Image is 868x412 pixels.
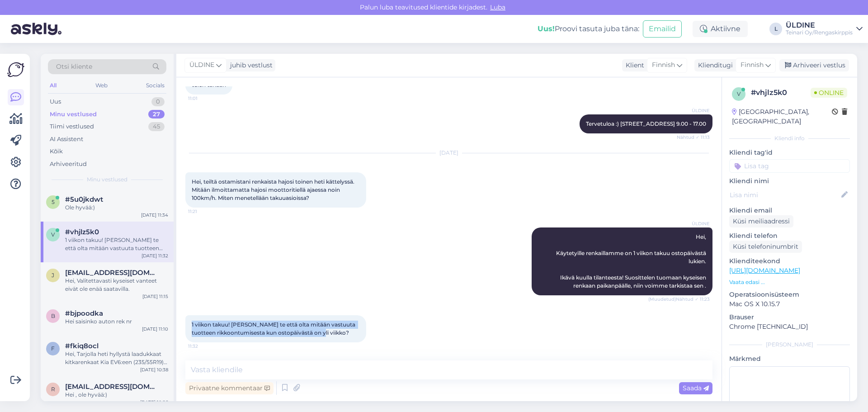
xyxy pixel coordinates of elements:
div: Arhiveeritud [50,160,87,169]
span: v [737,90,741,97]
span: v [51,231,55,238]
div: Klient [622,61,644,70]
div: [DATE] 11:10 [142,326,168,332]
div: [PERSON_NAME] [729,341,850,349]
a: [URL][DOMAIN_NAME] [729,266,800,275]
span: r [51,386,55,393]
div: Kliendi info [729,134,850,142]
p: Kliendi tag'id [729,148,850,157]
span: b [51,313,55,319]
div: Web [94,80,109,91]
button: Emailid [643,20,682,38]
div: Proovi tasuta juba täna: [538,24,639,34]
div: Uus [50,97,61,106]
p: Mac OS X 10.15.7 [729,299,850,309]
div: Ole hyvää:) [65,204,168,212]
input: Lisa tag [729,159,850,173]
span: ÜLDINE [189,60,214,70]
div: Minu vestlused [50,110,97,119]
span: Saada [683,384,709,392]
p: Brauser [729,313,850,322]
input: Lisa nimi [730,190,840,200]
div: 0 [151,97,165,106]
div: Aktiivne [693,21,748,37]
p: Kliendi email [729,206,850,215]
p: Klienditeekond [729,256,850,266]
div: # vhjlz5k0 [751,87,811,98]
div: Tiimi vestlused [50,122,94,131]
div: juhib vestlust [226,61,273,70]
span: roope.kaasalainen@gmail.com [65,383,159,391]
div: [GEOGRAPHIC_DATA], [GEOGRAPHIC_DATA] [732,107,832,126]
span: Tervetuloa :) [STREET_ADDRESS] 9.00 - 17.00 [586,120,706,127]
div: L [769,23,782,35]
p: Vaata edasi ... [729,278,850,286]
b: Uus! [538,24,555,33]
div: [DATE] 11:34 [141,212,168,218]
span: Finnish [741,60,764,70]
div: 1 viikon takuu! [PERSON_NAME] te että olta mitään vastuuta tuotteen rikkoontumisesta kun ostopäiv... [65,236,168,252]
span: j [52,272,54,279]
span: ÜLDINE [676,107,710,114]
span: jonne.jappinen@gmail.com [65,269,159,277]
span: #fkiq8ocl [65,342,99,350]
p: Operatsioonisüsteem [729,290,850,299]
div: 45 [148,122,165,131]
div: Arhiveeri vestlus [779,59,849,71]
div: AI Assistent [50,135,83,144]
div: Küsi telefoninumbrit [729,241,802,253]
div: Hei , ole hyvää:) [65,391,168,399]
div: Hei, Tarjolla heti hyllystä laadukkaat kitkarenkaat Kia EV6:een (235/55R19): Hankook Winter i*Cep... [65,350,168,366]
span: #5u0jkdwt [65,195,103,204]
div: ÜLDINE [786,22,853,29]
span: Hei, teiltä ostamistani renkaista hajosi toinen heti kättelyssä. Mitään ilmoittamatta hajosi moot... [192,178,356,201]
p: Chrome [TECHNICAL_ID] [729,322,850,331]
p: Kliendi nimi [729,176,850,186]
div: [DATE] 10:26 [140,399,168,406]
p: Kliendi telefon [729,231,850,241]
span: Nähtud ✓ 11:13 [676,134,710,141]
span: #bjpoodka [65,309,103,317]
span: 5 [52,199,55,205]
span: f [51,345,55,352]
img: Askly Logo [7,61,24,78]
div: Küsi meiliaadressi [729,215,793,227]
div: [DATE] [185,149,712,157]
div: Hei, Valitettavasti kyseiset vanteet eivät ole enää saatavilla. [65,277,168,293]
div: All [48,80,58,91]
p: Märkmed [729,354,850,364]
div: Socials [144,80,166,91]
span: Otsi kliente [56,62,92,71]
div: [DATE] 11:15 [142,293,168,300]
div: Kõik [50,147,63,156]
span: Minu vestlused [87,175,127,184]
div: [DATE] 11:32 [142,252,168,259]
span: Luba [487,3,508,11]
span: 11:32 [188,343,222,350]
span: Finnish [652,60,675,70]
span: #vhjlz5k0 [65,228,99,236]
span: 11:01 [188,95,222,102]
div: Privaatne kommentaar [185,382,274,394]
span: Online [811,88,847,98]
span: 1 viikon takuu! [PERSON_NAME] te että olta mitään vastuuta tuotteen rikkoontumisesta kun ostopäiv... [192,321,357,336]
span: (Muudetud) Nähtud ✓ 11:23 [648,296,710,303]
div: Hei saisinko auton rek nr [65,317,168,326]
span: 11:21 [188,208,222,215]
a: ÜLDINETeinari Oy/Rengaskirppis [786,22,863,36]
div: Teinari Oy/Rengaskirppis [786,29,853,36]
div: [DATE] 10:38 [140,366,168,373]
span: ÜLDINE [676,220,710,227]
div: 27 [148,110,165,119]
div: Klienditugi [694,61,733,70]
